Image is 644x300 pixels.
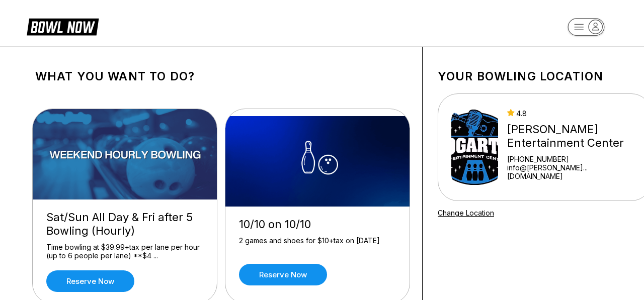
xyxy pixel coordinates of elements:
[239,236,396,254] div: 2 games and shoes for $10+tax on [DATE]
[438,209,494,217] a: Change Location
[507,163,638,180] a: info@[PERSON_NAME]...[DOMAIN_NAME]
[507,109,638,118] div: 4.8
[46,211,203,238] div: Sat/Sun All Day & Fri after 5 Bowling (Hourly)
[225,116,411,207] img: 10/10 on 10/10
[507,123,638,150] div: [PERSON_NAME] Entertainment Center
[507,155,638,163] div: [PHONE_NUMBER]
[35,69,407,83] h1: What you want to do?
[33,109,218,199] img: Sat/Sun All Day & Fri after 5 Bowling (Hourly)
[46,243,203,260] div: Time bowling at $39.99+tax per lane per hour (up to 6 people per lane) **$4 ...
[239,264,327,285] a: Reserve now
[451,110,498,185] img: Bogart's Entertainment Center
[239,218,396,231] div: 10/10 on 10/10
[46,270,134,292] a: Reserve now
